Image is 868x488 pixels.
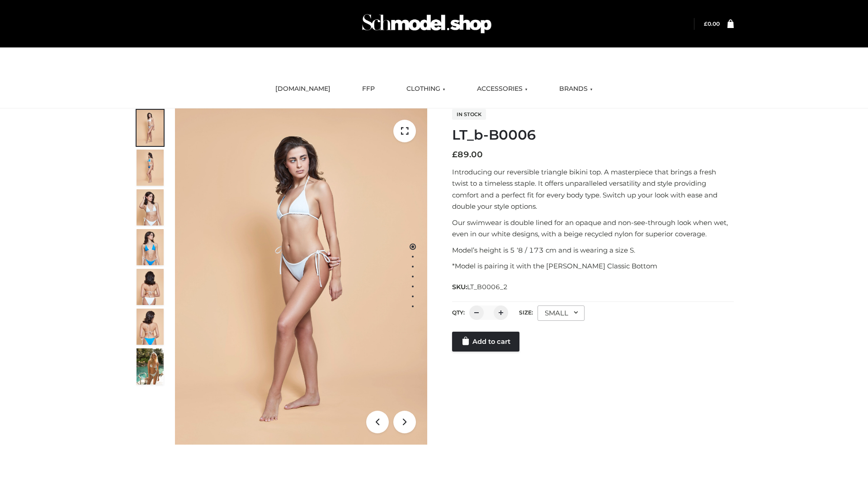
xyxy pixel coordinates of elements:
[137,269,164,305] img: ArielClassicBikiniTop_CloudNine_AzureSky_OW114ECO_7-scaled.jpg
[452,150,483,160] bdi: 89.00
[704,20,720,27] bdi: 0.00
[400,79,452,99] a: CLOTHING
[137,150,164,186] img: ArielClassicBikiniTop_CloudNine_AzureSky_OW114ECO_2-scaled.jpg
[552,79,599,99] a: BRANDS
[137,309,164,345] img: ArielClassicBikiniTop_CloudNine_AzureSky_OW114ECO_8-scaled.jpg
[269,79,337,99] a: [DOMAIN_NAME]
[137,189,164,225] img: ArielClassicBikiniTop_CloudNine_AzureSky_OW114ECO_3-scaled.jpg
[704,20,720,27] a: £0.00
[355,79,382,99] a: FFP
[452,150,458,160] span: £
[452,309,465,316] label: QTY:
[137,348,164,385] img: Arieltop_CloudNine_AzureSky2.jpg
[452,166,734,212] p: Introducing our reversible triangle bikini top. A masterpiece that brings a fresh twist to a time...
[359,6,495,42] img: Schmodel Admin 964
[519,309,533,316] label: Size:
[452,282,509,292] span: SKU:
[470,79,534,99] a: ACCESSORIES
[452,127,734,143] h1: LT_b-B0006
[538,305,585,321] div: SMALL
[704,20,708,27] span: £
[452,244,734,256] p: Model’s height is 5 ‘8 / 173 cm and is wearing a size S.
[452,260,734,272] p: *Model is pairing it with the [PERSON_NAME] Classic Bottom
[452,109,486,120] span: In stock
[452,332,519,352] a: Add to cart
[137,110,164,146] img: ArielClassicBikiniTop_CloudNine_AzureSky_OW114ECO_1-scaled.jpg
[452,217,734,240] p: Our swimwear is double lined for an opaque and non-see-through look when wet, even in our white d...
[175,108,427,445] img: LT_b-B0006
[467,283,508,291] span: LT_B0006_2
[137,229,164,265] img: ArielClassicBikiniTop_CloudNine_AzureSky_OW114ECO_4-scaled.jpg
